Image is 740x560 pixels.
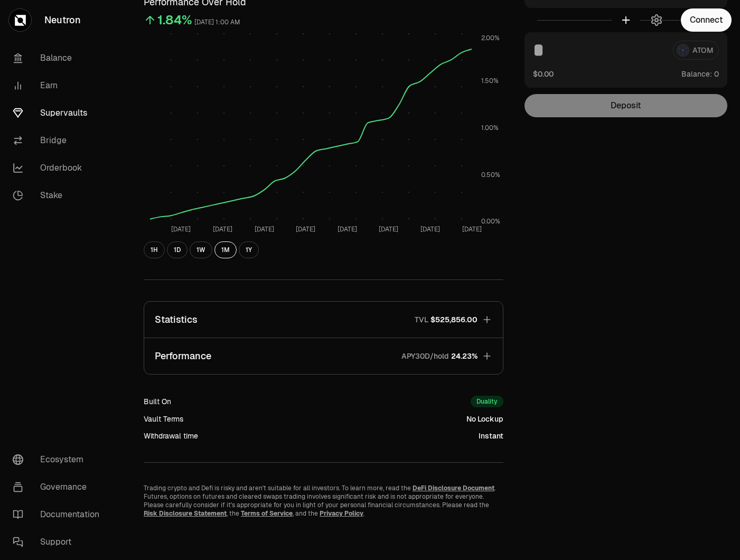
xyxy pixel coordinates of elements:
[481,124,499,132] tspan: 1.00%
[144,338,503,374] button: PerformanceAPY30D/hold24.23%
[144,492,503,518] p: Futures, options on futures and cleared swaps trading involves significant risk and is not approp...
[481,171,500,179] tspan: 0.50%
[144,414,183,424] div: Vault Terms
[4,182,114,209] a: Stake
[462,225,482,234] tspan: [DATE]
[4,154,114,182] a: Orderbook
[144,241,165,258] button: 1H
[241,509,293,518] a: Terms of Service
[144,484,503,492] p: Trading crypto and Defi is risky and aren't suitable for all investors. To learn more, read the .
[420,225,440,234] tspan: [DATE]
[157,12,192,29] div: 1.84%
[190,241,212,258] button: 1W
[296,225,315,234] tspan: [DATE]
[171,225,191,234] tspan: [DATE]
[239,241,259,258] button: 1Y
[681,8,732,32] button: Connect
[479,431,503,441] div: Instant
[167,241,188,258] button: 1D
[415,314,428,325] p: TVL
[481,77,499,85] tspan: 1.50%
[471,396,503,407] div: Duality
[144,396,171,407] div: Built On
[255,225,274,234] tspan: [DATE]
[4,127,114,154] a: Bridge
[338,225,357,234] tspan: [DATE]
[4,446,114,473] a: Ecosystem
[4,72,114,99] a: Earn
[379,225,398,234] tspan: [DATE]
[155,312,198,327] p: Statistics
[4,501,114,528] a: Documentation
[320,509,363,518] a: Privacy Policy
[144,302,503,338] button: StatisticsTVL$525,856.00
[681,69,712,79] span: Balance:
[533,68,554,79] button: $0.00
[451,351,477,361] span: 24.23%
[481,34,500,42] tspan: 2.00%
[4,44,114,72] a: Balance
[144,509,227,518] a: Risk Disclosure Statement
[413,484,494,492] a: DeFi Disclosure Document
[401,351,449,361] p: APY30D/hold
[213,225,232,234] tspan: [DATE]
[194,16,240,29] div: [DATE] 1:00 AM
[4,528,114,556] a: Support
[4,99,114,127] a: Supervaults
[481,217,500,226] tspan: 0.00%
[430,314,477,325] span: $525,856.00
[144,431,198,441] div: Withdrawal time
[466,414,503,424] div: No Lockup
[155,349,211,363] p: Performance
[4,473,114,501] a: Governance
[214,241,237,258] button: 1M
